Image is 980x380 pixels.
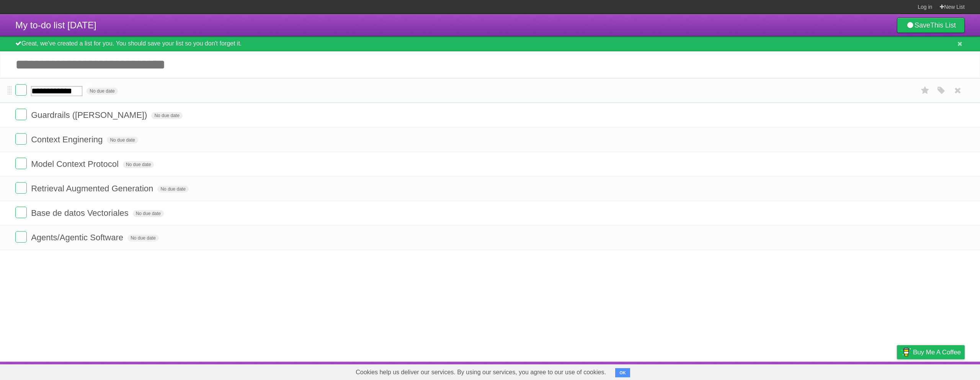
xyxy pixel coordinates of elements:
span: No due date [87,88,118,95]
span: Guardrails ([PERSON_NAME]) [31,110,149,120]
span: No due date [107,137,138,144]
span: My to-do list [DATE] [15,20,96,30]
label: Done [15,207,27,218]
span: No due date [127,235,158,241]
a: Buy me a coffee [897,345,965,359]
a: Suggest a feature [916,364,965,378]
a: Developers [820,364,851,378]
label: Done [15,231,27,243]
span: No due date [133,210,164,217]
span: Buy me a coffee [913,346,961,359]
button: OK [615,368,630,377]
label: Done [15,109,27,120]
span: Retrieval Augmented Generation [31,184,155,193]
span: Model Context Protocol [31,159,121,169]
a: About [795,364,811,378]
label: Star task [918,84,933,97]
label: Done [15,158,27,169]
img: Buy me a coffee [901,346,911,359]
a: SaveThis List [897,18,965,33]
span: No due date [151,112,182,119]
b: This List [930,21,956,29]
span: Cookies help us deliver our services. By using our services, you agree to our use of cookies. [348,365,614,380]
a: Privacy [887,364,907,378]
label: Done [15,133,27,145]
label: Done [15,182,27,194]
span: Agents/Agentic Software [31,233,125,242]
span: Base de datos Vectoriales [31,208,130,218]
span: No due date [157,186,188,192]
a: Terms [861,364,878,378]
span: Context Enginering [31,135,105,144]
span: No due date [123,161,154,168]
label: Done [15,84,27,96]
